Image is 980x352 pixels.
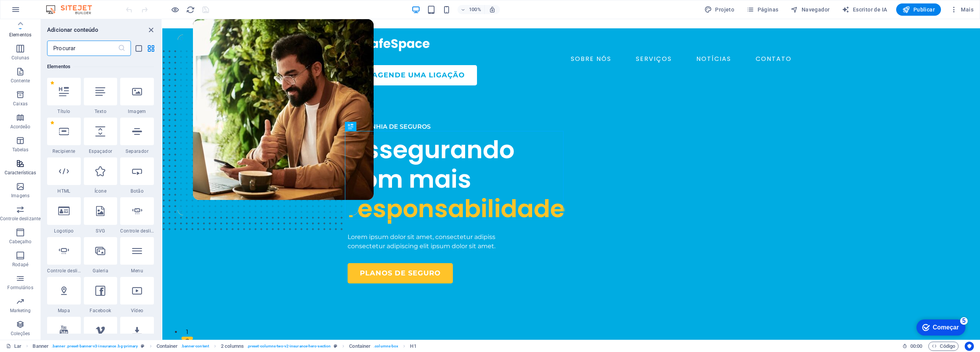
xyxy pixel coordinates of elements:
[469,7,481,12] font: 100%
[902,342,923,351] h6: Tempo de sessão
[120,78,154,115] div: Imagem
[6,342,21,351] a: Clique para cancelar a seleção. Clique duas vezes para abrir as páginas.
[95,109,106,114] font: Texto
[489,6,496,13] i: Ao redimensionar, ajuste automaticamente o nível de zoom para se ajustar ao dispositivo escolhido.
[47,41,118,56] input: Procurar
[9,239,32,244] font: Cabeçalho
[221,342,244,351] span: Click to select. Double-click to edit
[247,342,331,351] span: . preset-columns-two-v2-insurance-hero-section
[50,121,54,125] span: Remover dos favoritos
[93,268,108,273] font: Galeria
[47,26,98,33] font: Adicionar conteúdo
[95,188,106,194] font: Ícone
[120,197,154,234] div: Controle deslizante de imagem
[52,342,138,351] span: . banner .preset-banner-v3-insurance .bg-primary
[853,7,887,13] font: Escritor de IA
[839,3,890,16] button: Escritor de IA
[181,342,209,351] span: . banner-content
[47,197,81,234] div: Logotipo
[186,5,195,14] button: recarregar
[349,342,371,351] span: Click to select. Double-click to edit
[84,277,118,314] div: Facebook
[134,44,143,53] button: visualização de lista
[701,3,737,16] button: Projeto
[90,308,111,313] font: Facebook
[33,342,49,351] span: Click to select. Double-click to edit
[141,344,144,348] i: This element is a customizable preset
[47,237,81,274] div: Controle deslizante
[54,228,73,234] font: Logotipo
[11,55,29,61] font: Colunas
[11,331,30,336] font: Coleções
[120,228,189,234] font: Controle deslizante de imagem
[120,118,154,154] div: Separador
[910,343,922,349] font: 00:00
[14,343,21,349] font: Lar
[44,5,101,14] img: Logotipo do editor
[84,237,118,274] div: Galeria
[96,228,105,234] font: SVG
[47,78,81,115] div: Título
[84,197,118,234] div: SVG
[89,149,113,154] font: Espaçador
[157,342,178,351] span: Click to select. Double-click to edit
[715,7,734,13] font: Projeto
[10,124,31,129] font: Acordeão
[940,343,955,349] font: Código
[457,5,485,14] button: 100%
[5,170,36,175] font: Características
[11,78,30,83] font: Contente
[47,268,90,273] font: Controle deslizante
[947,3,977,16] button: Mais
[131,188,144,194] font: Botão
[928,342,959,351] button: Código
[334,344,337,348] i: This element is a customizable preset
[29,8,55,15] font: Começar
[965,342,974,351] button: Centrados no usuário
[13,101,28,106] font: Caixas
[128,109,146,114] font: Imagem
[131,308,144,313] font: Vídeo
[11,193,29,198] font: Imagens
[57,109,70,114] font: Título
[802,7,830,13] font: Navegador
[146,25,155,34] button: fechar painel
[186,5,195,14] i: Recarregar página
[47,118,81,154] div: Recipiente
[12,262,28,267] font: Rodapé
[84,78,118,115] div: Texto
[743,3,781,16] button: Páginas
[896,3,941,16] button: Publicar
[47,277,81,314] div: Mapa
[961,7,973,13] font: Mais
[12,147,29,152] font: Tabelas
[120,277,154,314] div: Vídeo
[758,7,779,13] font: Páginas
[9,32,31,38] font: Elementos
[787,3,833,16] button: Navegador
[84,157,118,194] div: Ícone
[126,149,149,154] font: Separador
[120,237,154,274] div: Menu
[57,188,70,194] font: HTML
[47,157,81,194] div: HTML
[146,44,155,53] button: visualização em grade
[120,157,154,194] div: Botão
[13,4,62,20] div: Começar 5 itens restantes, 0% concluído
[59,2,62,8] font: 5
[52,149,75,154] font: Recipiente
[913,7,935,13] font: Publicar
[84,118,118,154] div: Espaçador
[58,308,70,313] font: Mapa
[170,5,180,14] button: Clique aqui para sair do modo de visualização e continuar editando
[50,81,54,85] span: Remover dos favoritos
[33,342,416,351] nav: migalha de pão
[701,3,737,16] div: Design (Ctrl+Alt+Y)
[7,285,33,290] font: Formulários
[131,268,143,273] font: Menu
[374,342,398,351] span: . columns-box
[10,308,31,313] font: Marketing
[47,64,70,69] font: Elementos
[410,342,416,351] span: Click to select. Double-click to edit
